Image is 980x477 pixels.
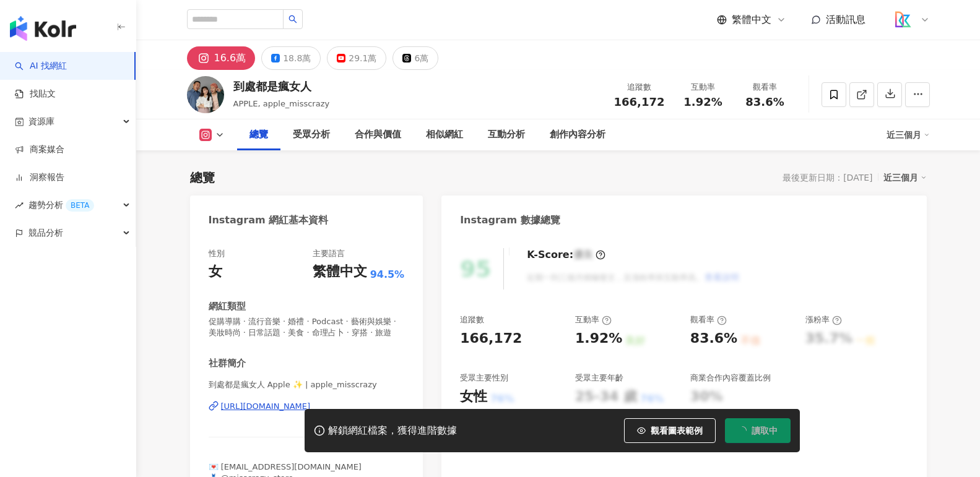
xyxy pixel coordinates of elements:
[752,426,778,436] span: 讀取中
[209,401,405,412] a: [URL][DOMAIN_NAME]
[460,372,508,384] div: 受眾主要性別
[190,169,215,186] div: 總覽
[209,213,329,227] div: Instagram 網紅基本資料
[891,8,914,32] img: logo_koodata.png
[370,268,405,281] span: 94.5%
[460,213,560,227] div: Instagram 數據總覽
[15,144,64,156] a: 商案媒合
[209,300,246,313] div: 網紅類型
[288,15,297,24] span: search
[651,426,703,436] span: 觀看圖表範例
[527,248,605,262] div: K-Score :
[214,49,246,67] div: 16.6萬
[28,219,63,247] span: 競品分析
[209,357,246,370] div: 社群簡介
[488,127,525,142] div: 互動分析
[66,199,94,212] div: BETA
[742,81,789,93] div: 觀看率
[460,329,522,348] div: 166,172
[233,79,330,94] div: 到處都是瘋女人
[575,372,623,384] div: 受眾主要年齡
[732,13,771,27] span: 繁體中文
[883,170,927,186] div: 近三個月
[10,16,76,41] img: logo
[187,76,224,113] img: KOL Avatar
[28,191,94,219] span: 趨勢分析
[283,49,311,67] div: 18.8萬
[15,88,56,100] a: 找貼文
[349,49,376,67] div: 29.1萬
[614,81,665,93] div: 追蹤數
[15,201,24,210] span: rise
[209,379,405,390] span: 到處都是瘋女人 Apple ✨ | apple_misscrazy
[683,96,722,108] span: 1.92%
[460,387,487,406] div: 女性
[209,248,225,259] div: 性別
[313,248,345,259] div: 主要語言
[15,171,64,184] a: 洞察報告
[690,329,737,348] div: 83.6%
[460,314,484,325] div: 追蹤數
[392,46,438,70] button: 6萬
[187,46,256,70] button: 16.6萬
[826,14,865,25] span: 活動訊息
[575,314,612,325] div: 互動率
[887,125,930,145] div: 近三個月
[327,46,386,70] button: 29.1萬
[355,127,401,142] div: 合作與價值
[209,316,405,338] span: 促購導購 · 流行音樂 · 婚禮 · Podcast · 藝術與娛樂 · 美妝時尚 · 日常話題 · 美食 · 命理占卜 · 穿搭 · 旅遊
[261,46,321,70] button: 18.8萬
[209,262,222,281] div: 女
[805,314,842,325] div: 漲粉率
[680,81,727,93] div: 互動率
[624,418,716,443] button: 觀看圖表範例
[28,108,54,135] span: 資源庫
[575,329,622,348] div: 1.92%
[426,127,463,142] div: 相似網紅
[614,95,665,108] span: 166,172
[313,262,367,281] div: 繁體中文
[221,401,311,412] div: [URL][DOMAIN_NAME]
[293,127,330,142] div: 受眾分析
[233,99,330,108] span: APPLE, apple_misscrazy
[414,49,428,67] div: 6萬
[690,314,727,325] div: 觀看率
[690,372,771,384] div: 商業合作內容覆蓋比例
[738,426,747,435] span: loading
[725,418,791,443] button: 讀取中
[783,173,872,183] div: 最後更新日期：[DATE]
[550,127,605,142] div: 創作內容分析
[328,424,457,437] div: 解鎖網紅檔案，獲得進階數據
[15,60,67,72] a: searchAI 找網紅
[249,127,268,142] div: 總覽
[745,96,784,108] span: 83.6%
